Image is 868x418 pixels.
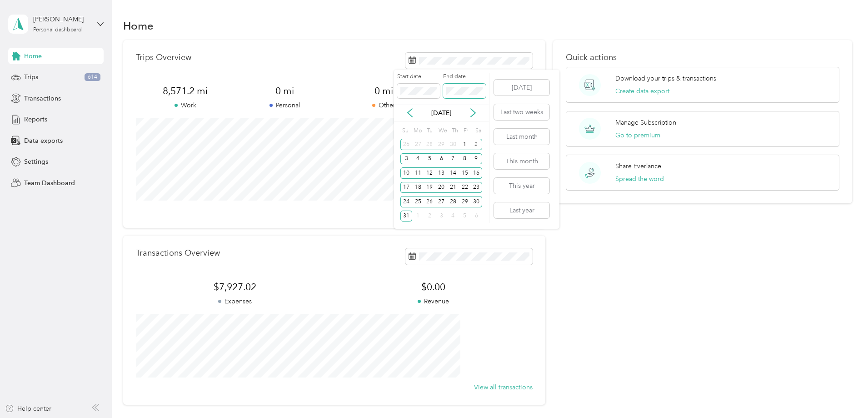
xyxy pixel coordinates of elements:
[412,167,424,179] div: 11
[412,182,424,193] div: 18
[136,85,235,97] span: 8,571.2 mi
[447,196,459,207] div: 28
[5,404,51,413] button: Help center
[462,125,470,137] div: Fr
[447,139,459,150] div: 30
[334,281,532,293] span: $0.00
[400,211,412,222] div: 31
[435,167,447,179] div: 13
[435,182,447,193] div: 20
[136,297,334,306] p: Expenses
[424,167,435,179] div: 12
[459,196,471,207] div: 29
[412,211,424,222] div: 1
[615,74,716,83] p: Download your trips & transactions
[494,104,549,120] button: Last two weeks
[400,125,409,137] div: Su
[412,153,424,165] div: 4
[447,167,459,179] div: 14
[474,383,533,392] button: View all transactions
[474,125,482,137] div: Sa
[435,139,447,150] div: 29
[494,129,549,145] button: Last month
[435,196,447,207] div: 27
[85,73,100,81] span: 614
[400,139,412,150] div: 26
[447,211,459,222] div: 4
[470,182,482,193] div: 23
[400,196,412,207] div: 24
[615,131,660,140] button: Go to premium
[494,178,549,194] button: This year
[424,196,435,207] div: 26
[136,281,334,293] span: $7,927.02
[136,101,235,110] p: Work
[437,125,447,137] div: We
[422,108,460,118] p: [DATE]
[615,174,664,184] button: Spread the word
[424,139,435,150] div: 28
[24,157,48,166] span: Settings
[494,202,549,218] button: Last year
[24,136,63,146] span: Data exports
[459,153,471,165] div: 8
[443,73,486,81] label: End date
[470,211,482,222] div: 6
[412,125,422,137] div: Mo
[459,139,471,150] div: 1
[24,72,38,82] span: Trips
[470,139,482,150] div: 2
[494,80,549,96] button: [DATE]
[450,125,459,137] div: Th
[459,211,471,222] div: 5
[447,153,459,165] div: 7
[615,118,676,127] p: Manage Subscription
[400,182,412,193] div: 17
[24,115,47,124] span: Reports
[435,211,447,222] div: 3
[470,167,482,179] div: 16
[24,51,42,61] span: Home
[235,101,334,110] p: Personal
[615,86,669,96] button: Create data export
[615,161,661,171] p: Share Everlance
[817,367,868,418] iframe: Everlance-gr Chat Button Frame
[447,182,459,193] div: 21
[24,94,61,103] span: Transactions
[459,182,471,193] div: 22
[459,167,471,179] div: 15
[566,53,839,62] p: Quick actions
[424,153,435,165] div: 5
[470,196,482,207] div: 30
[412,139,424,150] div: 27
[235,85,334,97] span: 0 mi
[435,153,447,165] div: 6
[334,297,532,306] p: Revenue
[136,53,191,62] p: Trips Overview
[470,153,482,165] div: 9
[24,178,75,188] span: Team Dashboard
[424,211,435,222] div: 2
[397,73,440,81] label: Start date
[494,153,549,169] button: This month
[136,248,220,258] p: Transactions Overview
[33,27,82,33] div: Personal dashboard
[123,21,154,30] h1: Home
[412,196,424,207] div: 25
[400,153,412,165] div: 3
[424,182,435,193] div: 19
[334,85,433,97] span: 0 mi
[425,125,434,137] div: Tu
[33,15,90,24] div: [PERSON_NAME]
[400,167,412,179] div: 10
[334,101,433,110] p: Other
